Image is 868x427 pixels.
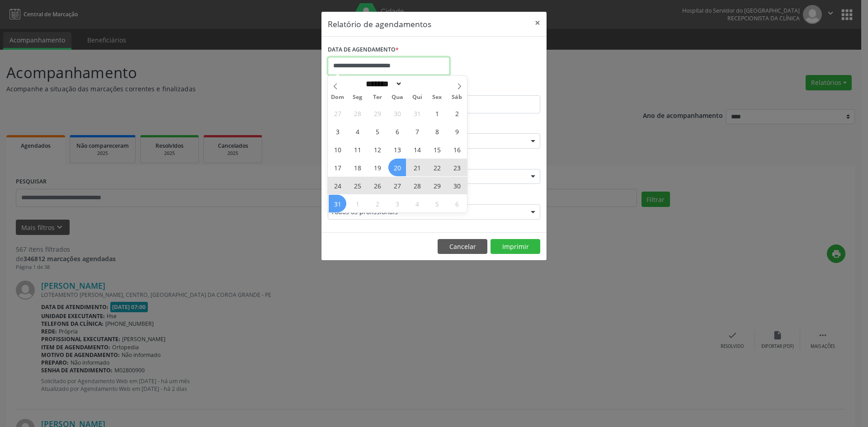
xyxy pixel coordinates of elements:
[436,81,540,95] label: ATÉ
[349,122,366,140] span: Agosto 4, 2025
[448,141,466,158] span: Agosto 16, 2025
[408,122,426,140] span: Agosto 7, 2025
[329,159,346,176] span: Agosto 17, 2025
[388,177,406,194] span: Agosto 27, 2025
[428,122,446,140] span: Agosto 8, 2025
[348,94,368,100] span: Seg
[329,141,346,158] span: Agosto 10, 2025
[407,94,427,100] span: Qui
[329,104,346,122] span: Julho 27, 2025
[428,141,446,158] span: Agosto 15, 2025
[408,177,426,194] span: Agosto 28, 2025
[349,159,366,176] span: Agosto 18, 2025
[368,94,387,100] span: Ter
[328,18,431,30] h5: Relatório de agendamentos
[388,159,406,176] span: Agosto 20, 2025
[349,195,366,212] span: Setembro 1, 2025
[428,177,446,194] span: Agosto 29, 2025
[528,12,547,34] button: Close
[328,94,348,100] span: Dom
[328,43,399,57] label: DATA DE AGENDAMENTO
[368,122,386,140] span: Agosto 5, 2025
[349,177,366,194] span: Agosto 25, 2025
[448,159,466,176] span: Agosto 23, 2025
[448,122,466,140] span: Agosto 9, 2025
[448,104,466,122] span: Agosto 2, 2025
[448,195,466,212] span: Setembro 6, 2025
[428,104,446,122] span: Agosto 1, 2025
[329,177,346,194] span: Agosto 24, 2025
[368,159,386,176] span: Agosto 19, 2025
[402,79,432,89] input: Year
[388,104,406,122] span: Julho 30, 2025
[368,141,386,158] span: Agosto 12, 2025
[388,122,406,140] span: Agosto 6, 2025
[387,94,407,100] span: Qua
[349,104,366,122] span: Julho 28, 2025
[368,104,386,122] span: Julho 29, 2025
[349,141,366,158] span: Agosto 11, 2025
[363,79,402,89] select: Month
[408,141,426,158] span: Agosto 14, 2025
[388,195,406,212] span: Setembro 3, 2025
[368,177,386,194] span: Agosto 26, 2025
[388,141,406,158] span: Agosto 13, 2025
[408,104,426,122] span: Julho 31, 2025
[329,195,346,212] span: Agosto 31, 2025
[448,177,466,194] span: Agosto 30, 2025
[447,94,467,100] span: Sáb
[428,195,446,212] span: Setembro 5, 2025
[428,159,446,176] span: Agosto 22, 2025
[368,195,386,212] span: Setembro 2, 2025
[408,159,426,176] span: Agosto 21, 2025
[427,94,447,100] span: Sex
[438,239,487,254] button: Cancelar
[408,195,426,212] span: Setembro 4, 2025
[329,122,346,140] span: Agosto 3, 2025
[491,239,540,254] button: Imprimir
